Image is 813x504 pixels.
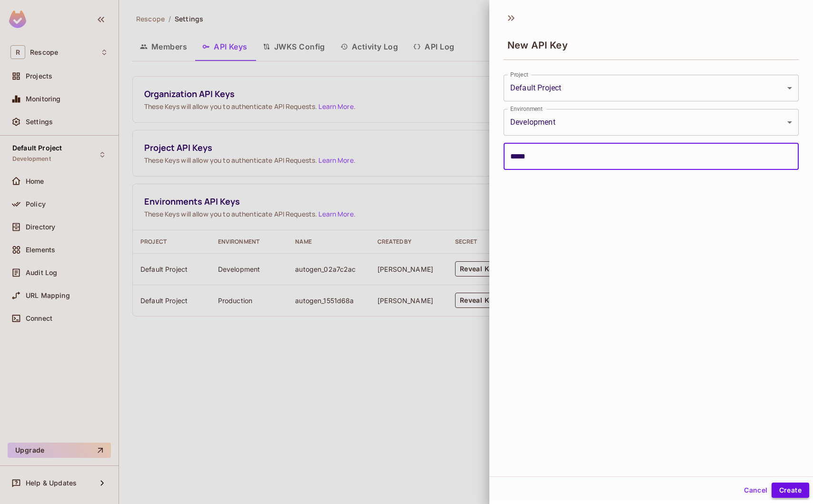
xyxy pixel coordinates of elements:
div: Development [504,109,799,136]
span: New API Key [507,40,568,51]
label: Project [510,70,528,79]
label: Environment [510,105,543,113]
button: Cancel [740,483,771,498]
button: Create [772,483,809,498]
div: Default Project [504,75,799,101]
